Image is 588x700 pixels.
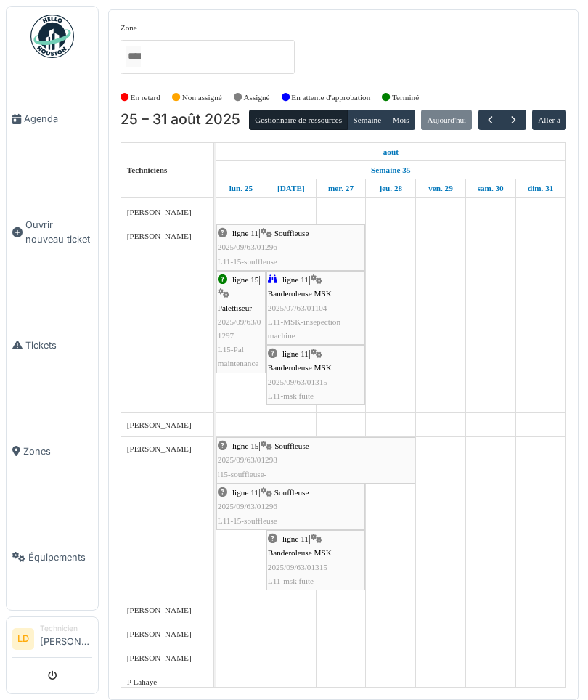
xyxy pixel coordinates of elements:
a: Équipements [7,504,98,610]
span: [PERSON_NAME] [127,208,192,216]
span: L11-msk fuite [268,391,314,400]
span: ligne 15 [232,441,258,450]
span: 2025/09/63/01296 [218,243,277,251]
button: Aujourd'hui [421,110,472,130]
a: Tickets [7,292,98,398]
a: 30 août 2025 [474,179,507,198]
label: Assigné [244,91,270,104]
span: Zones [23,444,92,458]
button: Suivant [502,110,526,131]
span: [PERSON_NAME] [127,232,192,240]
span: [PERSON_NAME] [127,630,192,638]
span: L11-MSK-insepection machine [268,317,340,340]
span: 2025/07/63/01104 [268,304,327,312]
div: | [218,273,264,370]
button: Gestionnaire de ressources [249,110,348,130]
li: [PERSON_NAME] [40,623,92,654]
div: | [268,532,364,588]
span: Souffleuse [274,441,309,450]
div: | [268,273,364,343]
a: 28 août 2025 [375,179,406,198]
a: Agenda [7,66,98,172]
div: | [268,347,364,403]
a: 31 août 2025 [524,179,557,198]
span: Équipements [28,550,92,564]
a: LD Technicien[PERSON_NAME] [12,623,92,658]
h2: 25 – 31 août 2025 [121,111,240,129]
a: 25 août 2025 [380,143,402,161]
span: Tickets [25,338,92,352]
button: Semaine [347,110,387,130]
a: Zones [7,398,98,504]
span: L11-15-souffleuse [218,257,277,266]
div: | [218,439,414,481]
span: 2025/09/63/01297 [218,317,261,340]
img: Badge_color-CXgf-gQk.svg [30,15,74,58]
label: Terminé [392,91,419,104]
span: L11-msk fuite [268,577,314,585]
span: Souffleuse [274,229,309,237]
div: Technicien [40,623,92,634]
label: En retard [131,91,160,104]
span: [PERSON_NAME] [127,654,192,662]
span: ligne 15 [232,275,258,284]
a: 29 août 2025 [425,179,457,198]
span: 2025/09/63/01315 [268,563,327,571]
span: ligne 11 [282,534,309,543]
a: Semaine 35 [367,161,414,179]
a: 25 août 2025 [226,179,256,198]
a: 27 août 2025 [324,179,357,198]
span: Ouvrir nouveau ticket [25,218,92,245]
span: P Lahaye [127,677,158,686]
input: Tous [126,46,141,67]
li: LD [12,628,34,650]
span: [PERSON_NAME] [127,420,192,429]
span: L11-15-souffleuse [218,516,277,525]
label: En attente d'approbation [291,91,370,104]
button: Précédent [478,110,502,131]
span: [PERSON_NAME] [127,606,192,614]
span: ligne 11 [282,349,309,358]
span: Souffleuse [274,488,309,497]
button: Mois [386,110,415,130]
span: 2025/09/63/01315 [268,378,327,386]
span: Techniciens [127,166,168,174]
span: Banderoleuse MSK [268,548,332,557]
span: 2025/09/63/01296 [218,502,277,510]
span: Palettiseur [218,304,252,312]
span: Banderoleuse MSK [268,363,332,372]
a: 26 août 2025 [274,179,309,198]
button: Aller à [532,110,566,130]
div: | [218,486,364,528]
span: ligne 11 [282,275,309,284]
span: Banderoleuse MSK [268,289,332,298]
span: ligne 11 [232,488,258,497]
span: L15-Pal maintenance [218,345,259,367]
label: Zone [121,22,137,34]
a: Ouvrir nouveau ticket [7,172,98,292]
span: 2025/09/63/01298 [218,455,277,464]
label: Non assigné [182,91,222,104]
span: [PERSON_NAME] [127,444,192,453]
span: ligne 11 [232,229,258,237]
span: Agenda [24,112,92,126]
span: l15-souffleuse- [218,470,267,479]
div: | [218,227,364,269]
